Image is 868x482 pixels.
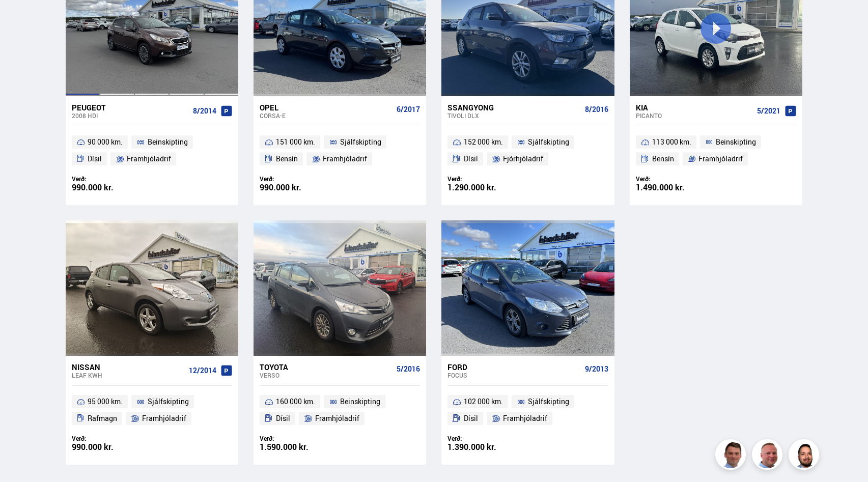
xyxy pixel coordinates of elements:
div: Peugeot [72,103,189,112]
span: Beinskipting [716,136,756,148]
span: 160 000 km. [276,395,315,408]
a: Opel Corsa-e 6/2017 151 000 km. Sjálfskipting Bensín Framhjóladrif Verð: 990.000 kr. [254,96,426,205]
div: 1.390.000 kr. [447,443,528,451]
span: 5/2016 [397,365,420,373]
div: Corsa-e [260,112,393,119]
span: Framhjóladrif [503,412,547,424]
span: Rafmagn [88,412,117,424]
span: Framhjóladrif [127,153,171,165]
span: 6/2017 [397,105,420,114]
div: Picanto [636,112,753,119]
div: Leaf KWH [72,372,185,379]
button: Open LiveChat chat widget [8,4,39,35]
div: Verð: [72,175,152,183]
span: 151 000 km. [276,136,315,148]
div: Nissan [72,362,185,372]
span: 9/2013 [585,365,608,373]
div: Ford [447,362,580,372]
span: Framhjóladrif [698,153,743,165]
div: 2008 HDI [72,112,189,119]
span: Dísil [464,153,478,165]
span: 5/2021 [757,107,780,115]
div: Focus [447,372,580,379]
span: Sjálfskipting [340,136,381,148]
div: Toyota [260,362,393,372]
a: Ssangyong Tivoli DLX 8/2016 152 000 km. Sjálfskipting Dísil Fjórhjóladrif Verð: 1.290.000 kr. [441,96,614,205]
span: 8/2014 [193,107,216,115]
span: Framhjóladrif [142,412,186,424]
img: nhp88E3Fdnt1Opn2.png [790,441,821,471]
span: 8/2016 [585,105,608,114]
span: Sjálfskipting [148,395,189,408]
div: Opel [260,103,393,112]
div: 990.000 kr. [72,183,152,192]
span: 113 000 km. [652,136,691,148]
div: Kia [636,103,753,112]
div: Verso [260,372,393,379]
span: Dísil [464,412,478,424]
a: Toyota Verso 5/2016 160 000 km. Beinskipting Dísil Framhjóladrif Verð: 1.590.000 kr. [254,356,426,465]
img: siFngHWaQ9KaOqBr.png [753,441,784,471]
span: 102 000 km. [464,395,503,408]
div: 1.590.000 kr. [260,443,340,451]
span: 12/2014 [189,366,216,375]
span: Fjórhjóladrif [503,153,543,165]
span: 95 000 km. [88,395,123,408]
div: Verð: [447,435,528,442]
div: Verð: [636,175,716,183]
a: Peugeot 2008 HDI 8/2014 90 000 km. Beinskipting Dísil Framhjóladrif Verð: 990.000 kr. [66,96,238,205]
span: Sjálfskipting [528,136,569,148]
div: 1.290.000 kr. [447,183,528,192]
div: 990.000 kr. [260,183,340,192]
div: Verð: [447,175,528,183]
a: Ford Focus 9/2013 102 000 km. Sjálfskipting Dísil Framhjóladrif Verð: 1.390.000 kr. [441,356,614,465]
div: 1.490.000 kr. [636,183,716,192]
div: Verð: [72,435,152,442]
a: Kia Picanto 5/2021 113 000 km. Beinskipting Bensín Framhjóladrif Verð: 1.490.000 kr. [630,96,802,205]
span: Beinskipting [148,136,188,148]
a: Nissan Leaf KWH 12/2014 95 000 km. Sjálfskipting Rafmagn Framhjóladrif Verð: 990.000 kr. [66,356,238,465]
span: Beinskipting [340,395,380,408]
div: Tivoli DLX [447,112,580,119]
span: 90 000 km. [88,136,123,148]
span: Dísil [88,153,102,165]
div: Verð: [260,175,340,183]
img: FbJEzSuNWCJXmdc-.webp [717,441,747,471]
span: Bensín [276,153,298,165]
span: Framhjóladrif [315,412,359,424]
span: Dísil [276,412,290,424]
span: Framhjóladrif [323,153,367,165]
div: Ssangyong [447,103,580,112]
span: Sjálfskipting [528,395,569,408]
span: Bensín [652,153,674,165]
span: 152 000 km. [464,136,503,148]
div: 990.000 kr. [72,443,152,451]
div: Verð: [260,435,340,442]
